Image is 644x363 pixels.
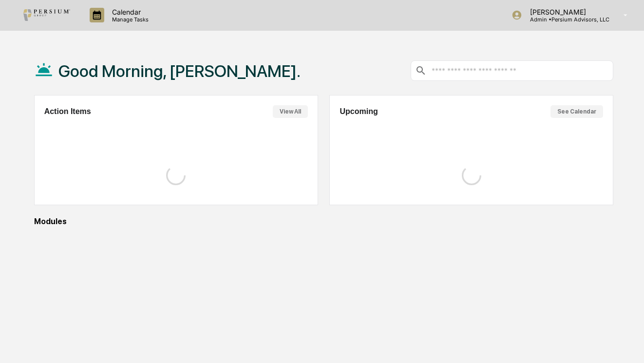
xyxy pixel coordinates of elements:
[273,105,308,118] button: View All
[522,16,609,23] p: Admin • Persium Advisors, LLC
[44,107,91,116] h2: Action Items
[340,107,378,116] h2: Upcoming
[58,61,301,81] h1: Good Morning, [PERSON_NAME].
[34,217,614,226] div: Modules
[522,8,609,16] p: [PERSON_NAME]
[104,8,153,16] p: Calendar
[23,9,70,21] img: logo
[104,16,153,23] p: Manage Tasks
[550,105,603,118] button: See Calendar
